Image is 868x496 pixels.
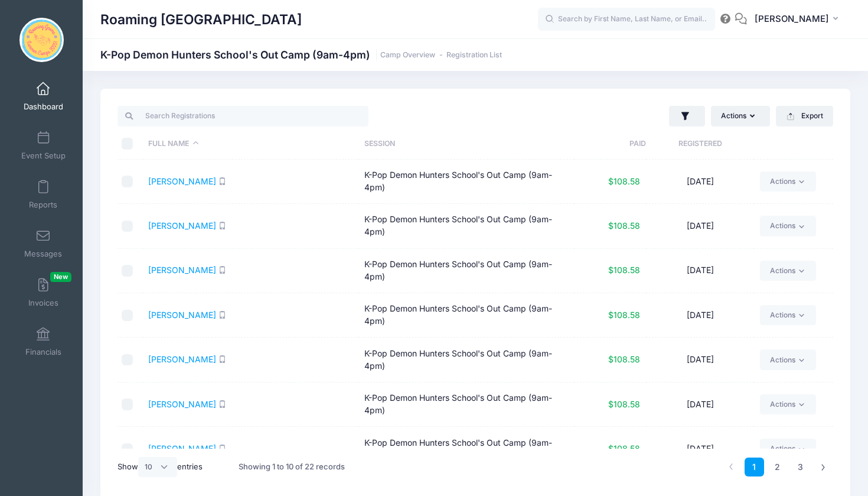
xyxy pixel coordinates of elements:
[358,249,574,293] td: K-Pop Demon Hunters School's Out Camp (9am-4pm)
[218,311,226,319] i: SMS enabled
[218,222,226,229] i: SMS enabled
[646,204,754,248] td: [DATE]
[358,293,574,338] td: K-Pop Demon Hunters School's Out Camp (9am-4pm)
[148,354,216,364] a: [PERSON_NAME]
[148,265,216,275] a: [PERSON_NAME]
[218,177,226,185] i: SMS enabled
[760,305,816,325] a: Actions
[791,458,810,477] a: 3
[646,382,754,427] td: [DATE]
[755,12,829,25] span: [PERSON_NAME]
[574,128,646,160] th: Paid: activate to sort column ascending
[15,174,71,215] a: Reports
[15,272,71,313] a: InvoicesNew
[143,128,358,160] th: Full Name: activate to sort column descending
[760,261,816,281] a: Actions
[358,382,574,427] td: K-Pop Demon Hunters School's Out Camp (9am-4pm)
[646,128,754,160] th: Registered: activate to sort column ascending
[100,6,302,33] h1: Roaming [GEOGRAPHIC_DATA]
[646,249,754,293] td: [DATE]
[745,458,764,477] a: 1
[358,160,574,204] td: K-Pop Demon Hunters School's Out Camp (9am-4pm)
[776,106,833,126] button: Export
[646,338,754,382] td: [DATE]
[711,106,770,126] button: Actions
[239,453,345,481] div: Showing 1 to 10 of 22 records
[608,354,640,364] span: $108.58
[768,458,787,477] a: 2
[358,204,574,248] td: K-Pop Demon Hunters School's Out Camp (9am-4pm)
[608,221,640,231] span: $108.58
[218,400,226,408] i: SMS enabled
[24,102,63,112] span: Dashboard
[19,18,64,62] img: Roaming Gnome Theatre
[118,457,203,477] label: Show entries
[148,310,216,320] a: [PERSON_NAME]
[608,176,640,186] span: $108.58
[747,6,850,33] button: [PERSON_NAME]
[608,443,640,453] span: $108.58
[100,48,502,61] h1: K-Pop Demon Hunters School's Out Camp (9am-4pm)
[218,445,226,452] i: SMS enabled
[646,293,754,338] td: [DATE]
[148,176,216,186] a: [PERSON_NAME]
[538,8,715,31] input: Search by First Name, Last Name, or Email...
[148,399,216,409] a: [PERSON_NAME]
[358,128,574,160] th: Session: activate to sort column ascending
[218,355,226,363] i: SMS enabled
[608,399,640,409] span: $108.58
[646,160,754,204] td: [DATE]
[25,347,61,357] span: Financials
[21,151,66,161] span: Event Setup
[50,272,71,282] span: New
[760,349,816,369] a: Actions
[118,106,368,126] input: Search Registrations
[358,338,574,382] td: K-Pop Demon Hunters School's Out Camp (9am-4pm)
[148,443,216,453] a: [PERSON_NAME]
[608,310,640,320] span: $108.58
[29,200,57,210] span: Reports
[760,171,816,192] a: Actions
[760,439,816,459] a: Actions
[15,125,71,166] a: Event Setup
[15,76,71,117] a: Dashboard
[148,221,216,231] a: [PERSON_NAME]
[24,249,62,259] span: Messages
[760,394,816,414] a: Actions
[15,321,71,362] a: Financials
[646,427,754,471] td: [DATE]
[15,223,71,264] a: Messages
[446,51,502,60] a: Registration List
[358,427,574,471] td: K-Pop Demon Hunters School's Out Camp (9am-4pm)
[218,266,226,274] i: SMS enabled
[28,298,58,308] span: Invoices
[380,51,435,60] a: Camp Overview
[608,265,640,275] span: $108.58
[138,457,177,477] select: Showentries
[760,216,816,236] a: Actions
